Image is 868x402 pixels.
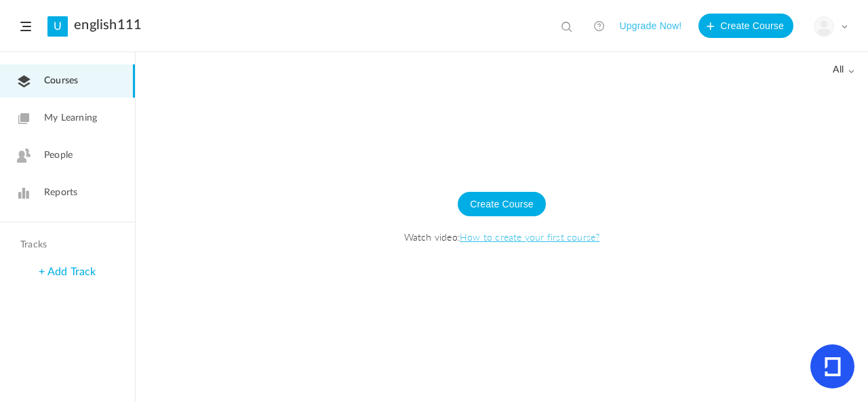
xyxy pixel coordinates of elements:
[44,148,73,163] span: People
[460,230,599,243] a: How to create your first course?
[149,230,854,243] span: Watch video:
[698,14,793,38] button: Create Course
[44,111,97,125] span: My Learning
[44,74,78,88] span: Courses
[833,64,854,76] span: all
[814,17,833,36] img: user-image.png
[74,17,142,33] a: english111
[458,192,546,216] button: Create Course
[20,239,111,251] h4: Tracks
[44,186,77,200] span: Reports
[47,16,68,37] a: U
[619,14,682,38] button: Upgrade Now!
[39,266,96,277] a: + Add Track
